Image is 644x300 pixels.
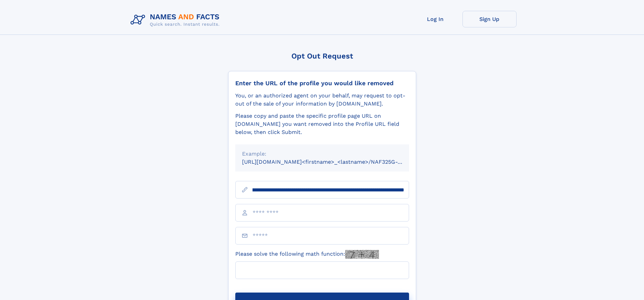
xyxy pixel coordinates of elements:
[242,150,402,158] div: Example:
[228,52,416,60] div: Opt Out Request
[242,159,422,165] small: [URL][DOMAIN_NAME]<firstname>_<lastname>/NAF325G-xxxxxxxx
[235,79,409,87] div: Enter the URL of the profile you would like removed
[235,92,409,108] div: You, or an authorized agent on your behalf, may request to opt-out of the sale of your informatio...
[128,11,225,29] img: Logo Names and Facts
[235,112,409,136] div: Please copy and paste the specific profile page URL on [DOMAIN_NAME] you want removed into the Pr...
[235,250,379,259] label: Please solve the following math function:
[408,11,462,27] a: Log In
[462,11,517,27] a: Sign Up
